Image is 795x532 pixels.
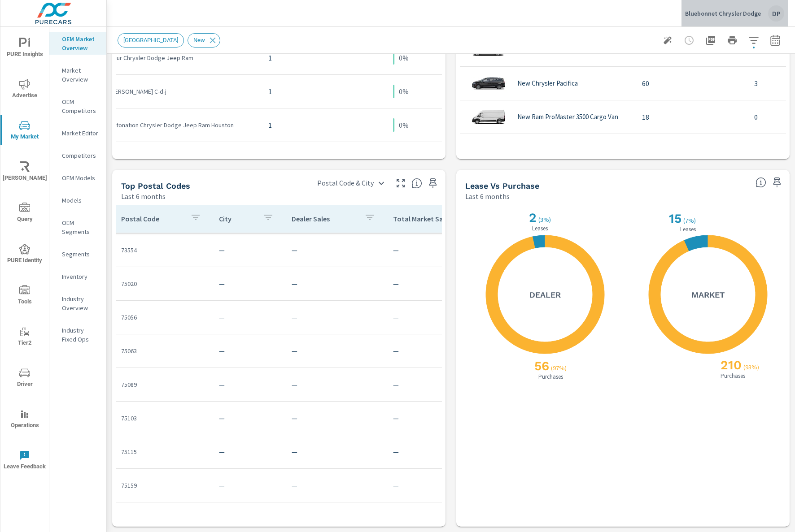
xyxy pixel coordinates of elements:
[292,278,379,289] p: —
[3,244,46,266] span: PURE Identity
[118,37,183,43] span: [GEOGRAPHIC_DATA]
[121,191,166,202] p: Last 6 months
[268,86,330,97] p: 1
[49,95,106,117] div: OEM Competitors
[529,290,561,300] h5: Dealer
[756,177,766,188] span: Understand how shoppers are deciding to purchase vehicles. Sales data is based off market registr...
[702,31,720,49] button: "Export Report to PDF"
[3,120,46,142] span: My Market
[659,31,677,49] button: Generate Summary
[62,35,99,52] p: OEM Market Overview
[292,446,379,457] p: —
[109,87,254,96] p: [PERSON_NAME] C-d-j
[471,70,507,97] img: glamour
[121,246,205,255] p: 73554
[0,27,49,480] div: nav menu
[719,358,742,372] h2: 210
[268,120,330,130] p: 1
[678,226,698,232] p: Leases
[685,9,761,17] p: Bluebonnet Chrysler Dodge
[62,218,99,236] p: OEM Segments
[49,194,106,207] div: Models
[426,176,440,190] span: Save this to your personalized report
[292,480,379,491] p: —
[3,450,46,472] span: Leave Feedback
[62,250,99,259] p: Segments
[219,480,277,491] p: —
[49,149,106,162] div: Competitors
[62,326,99,344] p: Industry Fixed Ops
[219,379,277,390] p: —
[121,414,205,423] p: 75103
[188,33,220,48] div: New
[49,247,106,261] div: Segments
[471,137,507,164] img: glamour
[49,270,106,283] div: Inventory
[768,5,784,22] div: DP
[667,211,681,226] h2: 15
[527,210,537,225] h2: 2
[3,326,46,348] span: Tier2
[770,175,784,190] span: Save this to your personalized report
[219,346,277,356] p: —
[393,278,502,289] p: —
[121,279,205,288] p: 75020
[62,173,99,182] p: OEM Models
[188,37,210,43] span: New
[642,112,740,122] p: 18
[49,216,106,238] div: OEM Segments
[723,31,741,49] button: Print Report
[3,79,46,101] span: Advertise
[292,379,379,390] p: —
[393,446,502,457] p: —
[292,214,357,223] p: Dealer Sales
[219,278,277,289] p: —
[62,97,99,115] p: OEM Competitors
[109,121,254,130] p: Autonation Chrysler Dodge Jeep Ram Houston
[121,447,205,456] p: 75115
[121,181,190,190] h5: Top Postal Codes
[533,359,549,373] h2: 56
[465,181,539,190] h5: Lease vs Purchase
[62,196,99,205] p: Models
[121,313,205,322] p: 75056
[719,373,747,379] p: Purchases
[517,79,578,87] p: New Chrysler Pacifica
[219,312,277,323] p: —
[743,363,761,371] p: ( 93% )
[49,292,106,315] div: Industry Overview
[62,151,99,160] p: Competitors
[745,31,763,49] button: Apply Filters
[530,225,550,231] p: Leases
[62,129,99,138] p: Market Editor
[121,481,205,490] p: 75159
[62,272,99,281] p: Inventory
[393,379,502,390] p: —
[49,64,106,86] div: Market Overview
[62,66,99,84] p: Market Overview
[219,245,277,255] p: —
[691,290,725,300] h5: Market
[393,214,480,223] p: Total Market Sales
[121,346,205,355] p: 75063
[121,380,205,389] p: 75089
[393,245,502,255] p: —
[465,191,510,202] p: Last 6 months
[292,245,379,255] p: —
[3,368,46,389] span: Driver
[393,312,502,323] p: —
[219,446,277,457] p: —
[399,52,409,63] p: 0%
[49,126,106,140] div: Market Editor
[219,214,256,223] p: City
[121,214,183,223] p: Postal Code
[49,171,106,185] div: OEM Models
[766,31,784,49] button: Select Date Range
[683,216,698,225] p: ( 7% )
[292,312,379,323] p: —
[3,203,46,225] span: Query
[3,409,46,431] span: Operations
[49,32,106,55] div: OEM Market Overview
[537,374,565,380] p: Purchases
[642,78,740,89] p: 60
